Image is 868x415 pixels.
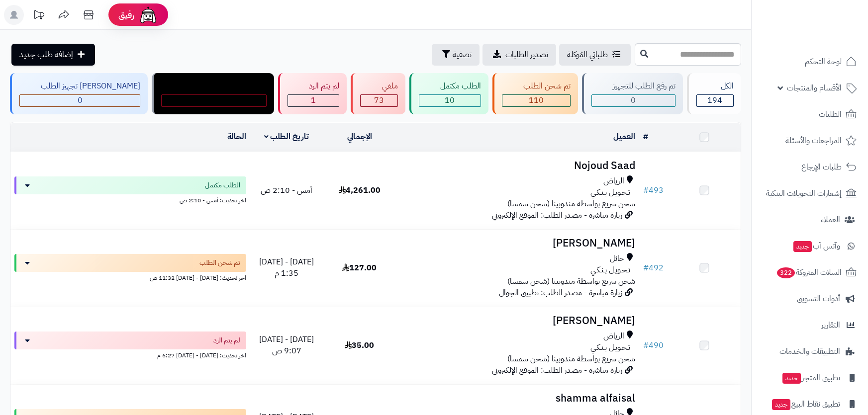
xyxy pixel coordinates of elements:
[400,315,635,327] h3: [PERSON_NAME]
[792,239,840,253] span: وآتس آب
[205,180,240,190] span: الطلب مكتمل
[342,262,377,274] span: 127.00
[696,81,734,92] div: الكل
[19,49,73,61] span: إضافة طلب جديد
[482,44,556,66] a: تصدير الطلبات
[643,131,648,143] a: #
[758,208,862,232] a: العملاء
[529,94,544,106] span: 110
[347,131,372,143] a: الإجمالي
[138,5,158,25] img: ai-face.png
[771,397,840,411] span: تطبيق نقاط البيع
[150,73,276,114] a: مندوب توصيل داخل الرياض 0
[819,107,842,121] span: الطلبات
[492,364,622,376] span: زيارة مباشرة - مصدر الطلب: الموقع الإلكتروني
[559,44,631,66] a: طلباتي المُوكلة
[631,94,636,106] span: 0
[610,253,624,264] span: حائل
[259,256,314,279] span: [DATE] - [DATE] 1:35 م
[772,399,790,410] span: جديد
[758,129,862,153] a: المراجعات والأسئلة
[400,160,635,171] h3: Nojoud Saad
[758,155,862,179] a: طلبات الإرجاع
[797,292,840,306] span: أدوات التسويق
[590,264,630,276] span: تـحـويـل بـنـكـي
[432,44,480,66] button: تصفية
[758,313,862,337] a: التقارير
[227,131,246,143] a: الحالة
[787,81,842,95] span: الأقسام والمنتجات
[801,160,842,174] span: طلبات الإرجاع
[288,95,339,106] div: 1
[758,287,862,311] a: أدوات التسويق
[339,184,381,196] span: 4,261.00
[766,186,842,200] span: إشعارات التحويلات البنكية
[374,94,384,106] span: 73
[800,22,859,43] img: logo-2.png
[785,134,842,148] span: المراجعات والأسئلة
[8,73,150,114] a: [PERSON_NAME] تجهيز الطلب 0
[11,44,95,66] a: إضافة طلب جديد
[758,339,862,363] a: التطبيقات والخدمات
[782,373,801,384] span: جديد
[361,95,397,106] div: 73
[603,175,624,187] span: الرياض
[264,131,309,143] a: تاريخ الطلب
[502,95,570,106] div: 110
[805,55,842,69] span: لوحة التحكم
[419,81,481,92] div: الطلب مكتمل
[261,184,312,196] span: أمس - 2:10 ص
[779,344,840,358] span: التطبيقات والخدمات
[758,102,862,126] a: الطلبات
[590,187,630,198] span: تـحـويـل بـنـكـي
[492,209,622,221] span: زيارة مباشرة - مصدر الطلب: الموقع الإلكتروني
[26,5,51,27] a: تحديثات المنصة
[213,335,240,345] span: لم يتم الرد
[643,184,649,196] span: #
[507,353,635,365] span: شحن سريع بواسطة مندوبينا (شحن سمسا)
[161,81,267,92] div: مندوب توصيل داخل الرياض
[499,287,622,299] span: زيارة مباشرة - مصدر الطلب: تطبيق الجوال
[758,260,862,284] a: السلات المتروكة322
[507,275,635,287] span: شحن سريع بواسطة مندوبينا (شحن سمسا)
[419,95,481,106] div: 10
[758,50,862,74] a: لوحة التحكم
[311,94,316,106] span: 1
[276,73,349,114] a: لم يتم الرد 1
[445,94,455,106] span: 10
[643,262,649,274] span: #
[758,234,862,258] a: وآتس آبجديد
[14,272,246,282] div: اخر تحديث: [DATE] - [DATE] 11:32 ص
[118,9,134,21] span: رفيق
[162,95,266,106] div: 0
[400,238,635,249] h3: [PERSON_NAME]
[345,339,374,351] span: 35.00
[580,73,685,114] a: تم رفع الطلب للتجهيز 0
[199,258,240,268] span: تم شحن الطلب
[360,81,397,92] div: ملغي
[643,184,664,196] a: #493
[793,241,812,252] span: جديد
[776,265,842,279] span: السلات المتروكة
[567,49,608,61] span: طلباتي المُوكلة
[20,95,140,106] div: 0
[453,49,472,61] span: تصفية
[507,198,635,210] span: شحن سريع بواسطة مندوبينا (شحن سمسا)
[685,73,743,114] a: الكل194
[490,73,580,114] a: تم شحن الطلب 110
[259,333,314,357] span: [DATE] - [DATE] 9:07 ص
[288,81,339,92] div: لم يتم الرد
[590,342,630,353] span: تـحـويـل بـنـكـي
[781,371,840,385] span: تطبيق المتجر
[821,213,840,227] span: العملاء
[603,331,624,342] span: الرياض
[505,49,548,61] span: تصدير الطلبات
[502,81,571,92] div: تم شحن الطلب
[14,349,246,360] div: اخر تحديث: [DATE] - [DATE] 6:27 م
[19,81,140,92] div: [PERSON_NAME] تجهيز الطلب
[643,262,664,274] a: #492
[211,94,216,106] span: 0
[643,339,664,351] a: #490
[758,366,862,390] a: تطبيق المتجرجديد
[707,94,722,106] span: 194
